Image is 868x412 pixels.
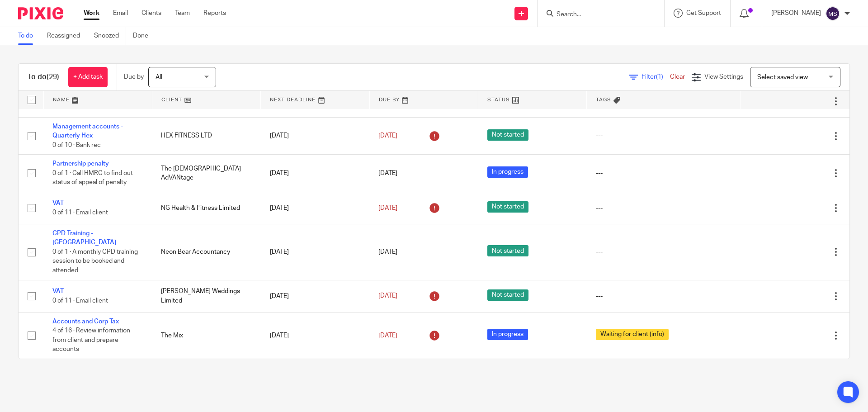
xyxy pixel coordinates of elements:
span: 0 of 1 · A monthly CPD training session to be booked and attended [52,249,138,274]
span: Not started [487,201,528,213]
span: Not started [487,289,528,301]
a: To do [18,27,40,45]
a: Clients [142,9,161,18]
p: Due by [124,72,144,81]
a: Snoozed [94,27,126,45]
td: [DATE] [261,155,369,192]
a: VAT [52,288,64,294]
td: NG Health & Fitness Limited [152,192,260,224]
a: Work [84,9,99,18]
a: Done [133,27,155,45]
span: [DATE] [378,332,397,339]
span: Not started [487,129,528,141]
span: 0 of 11 · Email client [52,298,108,304]
span: Select saved view [757,74,808,81]
a: Accounts and Corp Tax [52,318,119,325]
span: 4 of 16 · Review information from client and prepare accounts [52,328,130,353]
img: svg%3E [826,6,840,21]
span: [DATE] [378,293,397,299]
span: 0 of 10 · Bank rec [52,142,101,148]
p: [PERSON_NAME] [771,9,821,18]
td: [DATE] [261,224,369,280]
span: Tags [596,97,611,102]
a: CPD Training - [GEOGRAPHIC_DATA] [52,230,116,246]
h1: To do [28,72,59,82]
a: Clear [670,74,685,80]
td: HEX FITNESS LTD [152,118,260,155]
span: Waiting for client (info) [596,329,669,340]
a: Email [113,9,128,18]
td: [DATE] [261,280,369,312]
a: Management accounts - Quarterly Hex [52,123,123,139]
span: Filter [642,74,670,80]
td: [DATE] [261,312,369,359]
a: Reports [203,9,226,18]
a: Partnership penalty [52,161,109,167]
span: [DATE] [378,170,397,176]
div: --- [596,169,732,178]
div: --- [596,204,732,213]
td: The Mix [152,312,260,359]
span: Not started [487,245,528,256]
td: [DATE] [261,192,369,224]
td: [PERSON_NAME] Weddings Limited [152,280,260,312]
span: View Settings [704,74,743,80]
span: In progress [487,166,528,178]
a: + Add task [68,67,108,87]
span: [DATE] [378,249,397,255]
a: VAT [52,200,64,206]
span: (29) [47,73,59,81]
a: Reassigned [47,27,87,45]
span: (1) [656,74,663,80]
img: Pixie [18,7,63,19]
td: [DATE] [261,118,369,155]
span: [DATE] [378,133,397,139]
span: [DATE] [378,205,397,211]
input: Search [556,11,637,19]
span: 0 of 11 · Email client [52,209,108,216]
span: 0 of 1 · Call HMRC to find out status of appeal of penalty [52,170,133,186]
td: The [DEMOGRAPHIC_DATA] AdVANtage [152,155,260,192]
td: Neon Bear Accountancy [152,224,260,280]
div: --- [596,247,732,256]
span: All [156,74,162,81]
div: --- [596,292,732,301]
div: --- [596,131,732,140]
a: Team [175,9,190,18]
span: In progress [487,329,528,340]
span: Get Support [686,10,721,16]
